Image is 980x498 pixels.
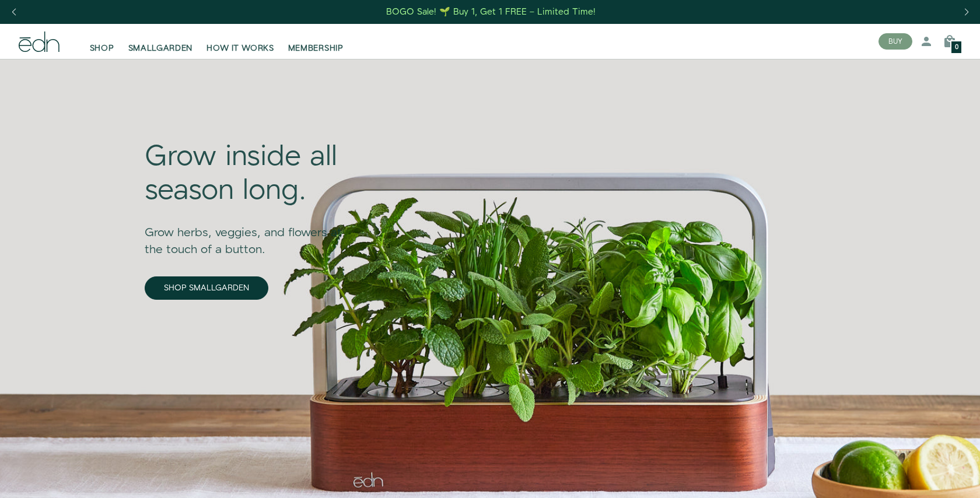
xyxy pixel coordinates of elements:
[199,29,281,54] a: HOW IT WORKS
[878,33,912,50] button: BUY
[386,6,596,18] div: BOGO Sale! 🌱 Buy 1, Get 1 FREE – Limited Time!
[206,43,274,54] span: HOW IT WORKS
[288,43,344,54] span: MEMBERSHIP
[145,208,359,258] div: Grow herbs, veggies, and flowers at the touch of a button.
[145,141,359,208] div: Grow inside all season long.
[955,44,958,51] span: 0
[889,463,968,492] iframe: Opens a widget where you can find more information
[145,276,268,300] a: SHOP SMALLGARDEN
[121,29,200,54] a: SMALLGARDEN
[386,3,597,21] a: BOGO Sale! 🌱 Buy 1, Get 1 FREE – Limited Time!
[83,29,121,54] a: SHOP
[90,43,114,54] span: SHOP
[128,43,193,54] span: SMALLGARDEN
[281,29,351,54] a: MEMBERSHIP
